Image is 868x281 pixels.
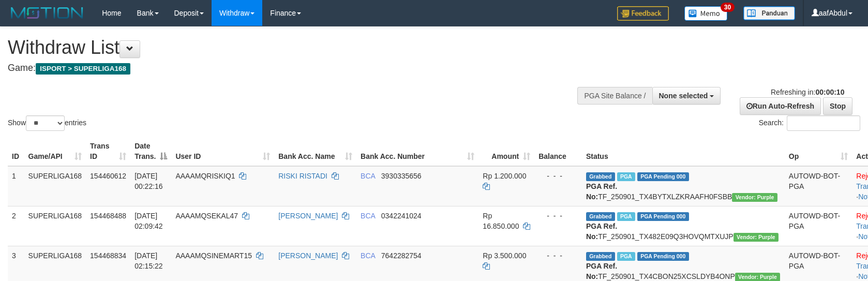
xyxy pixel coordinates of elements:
[8,63,568,73] h4: Game:
[586,212,615,221] span: Grabbed
[90,172,126,180] span: 154460612
[8,5,86,21] img: MOTION_logo.png
[721,3,735,12] span: 30
[356,137,478,166] th: Bank Acc. Number: activate to sort column ascending
[274,137,356,166] th: Bank Acc. Name: activate to sort column ascending
[24,137,86,166] th: Game/API: activate to sort column ascending
[381,212,422,220] span: Copy 0342241024 to clipboard
[787,115,860,131] input: Search:
[732,193,777,202] span: Vendor URL: https://trx4.1velocity.biz
[483,212,519,230] span: Rp 16.850.000
[175,252,252,260] span: AAAAMQSINEMART15
[785,166,852,206] td: AUTOWD-BOT-PGA
[478,137,534,166] th: Amount: activate to sort column ascending
[26,115,65,131] select: Showentries
[684,6,728,21] img: Button%20Memo.svg
[759,115,860,131] label: Search:
[617,212,635,221] span: Marked by aafnonsreyleab
[577,87,652,105] div: PGA Site Balance /
[134,212,163,230] span: [DATE] 02:09:42
[361,172,375,180] span: BCA
[8,166,24,206] td: 1
[278,252,338,260] a: [PERSON_NAME]
[586,222,617,241] b: PGA Ref. No:
[734,233,779,242] span: Vendor URL: https://trx4.1velocity.biz
[36,63,130,75] span: ISPORT > SUPERLIGA168
[586,252,615,261] span: Grabbed
[175,212,238,220] span: AAAAMQSEKAL47
[86,137,130,166] th: Trans ID: activate to sort column ascending
[24,166,86,206] td: SUPERLIGA168
[815,88,844,96] strong: 00:00:10
[637,172,689,181] span: PGA Pending
[278,172,327,180] a: RISKI RISTADI
[743,6,795,20] img: panduan.png
[538,211,578,221] div: - - -
[582,137,785,166] th: Status
[24,206,86,246] td: SUPERLIGA168
[534,137,582,166] th: Balance
[134,172,163,190] span: [DATE] 00:22:16
[483,172,526,180] span: Rp 1.200.000
[278,212,338,220] a: [PERSON_NAME]
[637,212,689,221] span: PGA Pending
[740,97,821,115] a: Run Auto-Refresh
[617,172,635,181] span: Marked by aafnonsreyleab
[582,166,785,206] td: TF_250901_TX4BYTXLZKRAAFH0FSBB
[823,97,852,115] a: Stop
[483,252,526,260] span: Rp 3.500.000
[90,252,126,260] span: 154468834
[175,172,235,180] span: AAAAMQRISKIQ1
[771,88,844,96] span: Refreshing in:
[361,212,375,220] span: BCA
[586,172,615,181] span: Grabbed
[617,252,635,261] span: Marked by aafnonsreyleab
[130,137,171,166] th: Date Trans.: activate to sort column descending
[582,206,785,246] td: TF_250901_TX482E09Q3HOVQMTXUJP
[785,206,852,246] td: AUTOWD-BOT-PGA
[637,252,689,261] span: PGA Pending
[381,252,422,260] span: Copy 7642282754 to clipboard
[652,87,721,105] button: None selected
[538,250,578,261] div: - - -
[361,252,375,260] span: BCA
[134,252,163,270] span: [DATE] 02:15:22
[659,92,708,100] span: None selected
[617,6,669,21] img: Feedback.jpg
[785,137,852,166] th: Op: activate to sort column ascending
[586,262,617,280] b: PGA Ref. No:
[171,137,274,166] th: User ID: activate to sort column ascending
[8,137,24,166] th: ID
[8,206,24,246] td: 2
[381,172,422,180] span: Copy 3930335656 to clipboard
[8,37,568,58] h1: Withdraw List
[586,182,617,201] b: PGA Ref. No:
[90,212,126,220] span: 154468488
[538,171,578,181] div: - - -
[8,115,86,131] label: Show entries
